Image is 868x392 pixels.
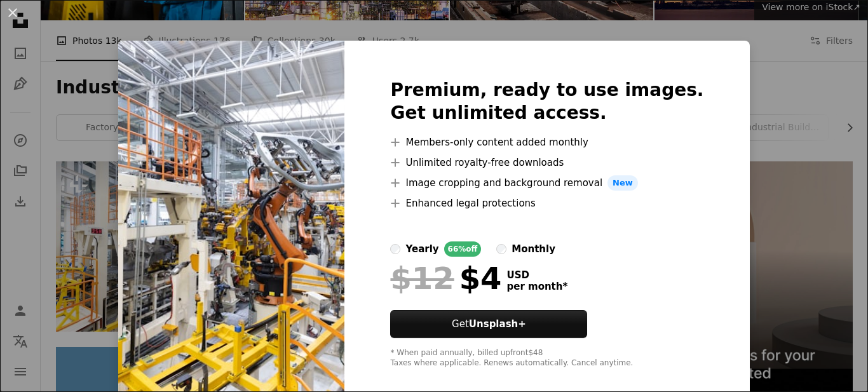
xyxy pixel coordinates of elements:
[390,196,703,211] li: Enhanced legal protections
[496,244,506,254] input: monthly
[512,241,555,257] div: monthly
[390,348,703,368] div: * When paid annually, billed upfront $48 Taxes where applicable. Renews automatically. Cancel any...
[390,79,703,125] h2: Premium, ready to use images. Get unlimited access.
[390,175,703,191] li: Image cropping and background removal
[506,269,567,281] span: USD
[607,175,638,191] span: New
[390,244,400,254] input: yearly66%off
[405,241,438,257] div: yearly
[390,310,587,338] button: GetUnsplash+
[390,262,454,295] span: $12
[469,318,526,330] strong: Unsplash+
[390,135,703,150] li: Members-only content added monthly
[390,155,703,170] li: Unlimited royalty-free downloads
[444,241,482,257] div: 66% off
[390,262,501,295] div: $4
[506,281,567,292] span: per month *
